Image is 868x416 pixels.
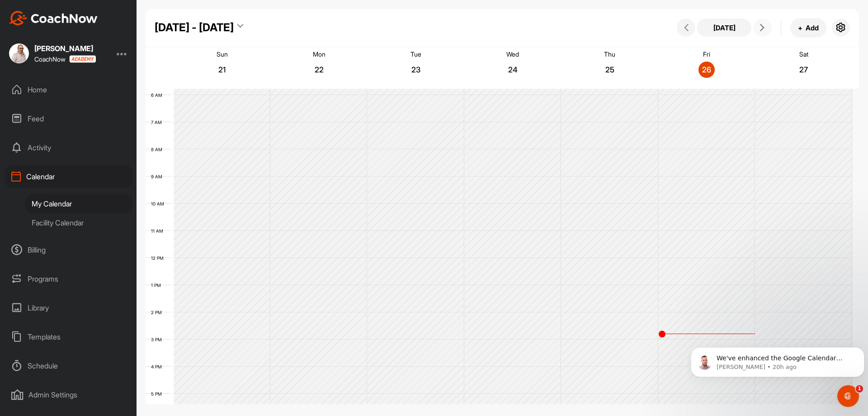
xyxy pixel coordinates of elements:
img: CoachNow [9,11,98,25]
a: September 27, 2025 [755,47,852,89]
button: [DATE] [697,19,751,37]
div: CoachNow [34,55,96,63]
a: September 24, 2025 [464,47,561,89]
a: September 23, 2025 [368,47,464,89]
div: My Calendar [25,194,132,213]
p: Mon [313,50,325,58]
div: Billing [5,239,132,261]
p: 25 [602,65,618,74]
p: 21 [214,65,230,74]
div: Activity [5,136,132,159]
p: 26 [698,65,715,74]
p: Message from Alex, sent 20h ago [29,35,166,43]
p: 22 [311,65,327,74]
p: Wed [506,50,519,58]
div: 9 AM [146,174,171,179]
img: square_b51e5ba5d7a515d917fd852ccbc6f63e.jpg [9,43,29,63]
a: September 22, 2025 [270,47,367,89]
a: September 26, 2025 [658,47,755,89]
div: 7 AM [146,120,171,125]
button: +Add [790,18,826,38]
p: 23 [408,65,424,74]
div: Facility Calendar [25,213,132,232]
div: 4 PM [146,364,171,369]
div: Templates [5,325,132,348]
span: 1 [856,385,863,392]
span: We've enhanced the Google Calendar integration for a more seamless experience. If you haven't lin... [29,26,164,124]
div: Library [5,296,132,319]
div: 8 AM [146,147,171,152]
div: 1 PM [146,282,170,288]
div: 10 AM [146,201,173,206]
a: September 21, 2025 [174,47,270,89]
div: Feed [5,107,132,130]
div: Calendar [5,165,132,188]
iframe: Intercom notifications message [687,328,868,392]
iframe: Intercom live chat [837,385,859,407]
div: Schedule [5,354,132,377]
p: Sat [799,50,808,58]
div: Admin Settings [5,383,132,406]
a: September 25, 2025 [561,47,658,89]
div: 6 AM [146,92,171,98]
div: Programs [5,268,132,290]
div: 5 PM [146,391,171,397]
p: Fri [703,50,710,58]
div: Home [5,78,132,101]
p: 27 [796,65,812,74]
p: Thu [604,50,615,58]
p: Sun [217,50,228,58]
p: Tue [410,50,421,58]
p: 24 [505,65,521,74]
div: 11 AM [146,228,172,234]
div: 3 PM [146,337,171,342]
img: CoachNow acadmey [69,55,96,63]
div: 2 PM [146,310,171,315]
span: + [798,23,802,33]
div: [PERSON_NAME] [34,45,96,52]
div: 12 PM [146,255,173,261]
div: [DATE] - [DATE] [155,19,234,36]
